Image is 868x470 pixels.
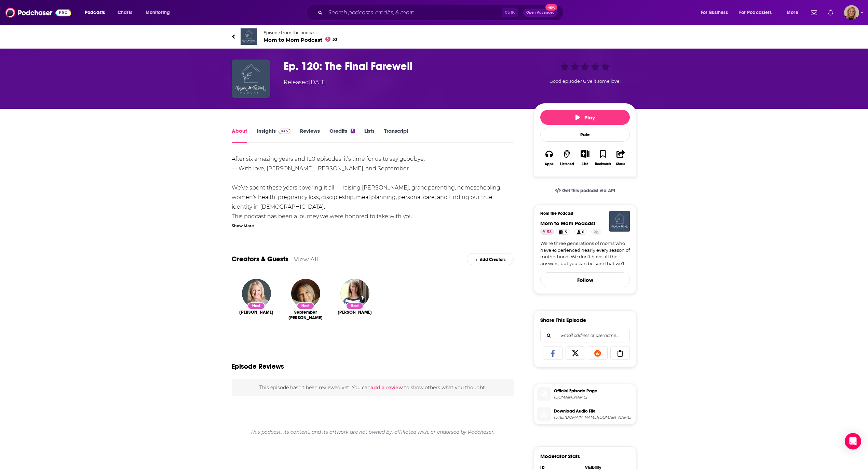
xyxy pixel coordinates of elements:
[594,145,612,170] button: Bookmark
[554,415,633,420] span: https://anchor.fm/s/5dcba3b0/podcast/play/102164050/https%3A%2F%2Fd3ctxlq1ktw2nl.cloudfront.net%2...
[808,7,820,18] a: Show notifications dropdown
[325,7,502,18] input: Search podcasts, credits, & more...
[575,114,595,121] span: Play
[844,5,859,20] span: Logged in as avansolkema
[286,310,325,321] a: September McCarthy
[118,8,132,17] span: Charts
[247,302,265,310] div: Host
[333,38,337,41] span: 53
[384,128,408,143] a: Transcript
[5,6,71,19] img: Podchaser - Follow, Share and Rate Podcasts
[232,255,288,263] a: Creators & Guests
[565,229,567,236] span: 5
[502,8,518,17] span: Ctrl K
[595,162,611,166] div: Bookmark
[844,5,859,20] button: Show profile menu
[313,5,570,21] div: Search podcasts, credits, & more...
[574,229,587,235] a: 6
[610,347,630,360] a: Copy Link
[297,302,314,310] div: Host
[242,279,271,308] img: Kate Battistelli
[566,347,585,360] a: Share on X/Twitter
[232,60,270,98] img: Ep. 120: The Final Farewell
[526,11,555,14] span: Open Advanced
[257,128,290,143] a: InsightsPodchaser Pro
[616,162,625,166] div: Share
[582,229,584,236] span: 6
[232,28,434,45] a: Mom to Mom PodcastEpisode from the podcastMom to Mom Podcast53
[232,154,514,288] div: After six amazing years and 120 episodes, it’s time for us to say goodbye. — With love, [PERSON_N...
[232,128,247,143] a: About
[550,182,621,199] a: Get this podcast via API
[291,279,320,308] img: September McCarthy
[85,8,105,17] span: Podcasts
[263,30,337,35] span: Episode from the podcast
[845,433,861,449] div: Open Intercom Messenger
[467,253,514,265] div: Add Creators
[540,110,630,125] button: Play
[284,78,327,87] div: Released [DATE]
[113,7,136,18] a: Charts
[739,8,772,17] span: For Podcasters
[232,362,284,371] h3: Episode Reviews
[141,7,179,18] button: open menu
[540,145,558,170] button: Apps
[537,407,633,421] a: Download Audio File[URL][DOMAIN_NAME][DOMAIN_NAME]
[576,145,594,170] div: Show More ButtonList
[540,211,624,216] h3: From The Podcast
[340,279,369,308] img: Jamie Erickson
[560,162,574,166] div: Listened
[338,310,372,315] a: Jamie Erickson
[364,128,375,143] a: Lists
[550,79,621,84] span: Good episode? Give it some love!
[554,395,633,400] span: podcasters.spotify.com
[545,162,554,166] div: Apps
[787,8,798,17] span: More
[232,423,514,441] div: This podcast, its content, and its artwork are not owned by, affiliated with, or endorsed by Podc...
[844,5,859,20] img: User Profile
[540,453,580,459] h3: Moderator Stats
[546,329,624,342] input: Email address or username...
[239,310,273,315] a: Kate Battistelli
[239,310,273,315] span: [PERSON_NAME]
[263,37,337,43] span: Mom to Mom Podcast
[329,128,355,143] a: Credits3
[701,8,728,17] span: For Business
[370,384,403,391] button: add a review
[612,145,630,170] button: Share
[609,211,630,232] img: Mom to Mom Podcast
[284,60,523,73] h1: Ep. 120: The Final Farewell
[279,129,290,134] img: Podchaser Pro
[735,7,782,18] button: open menu
[286,310,325,321] span: September [PERSON_NAME]
[338,310,372,315] span: [PERSON_NAME]
[259,384,486,391] span: This episode hasn't been reviewed yet. You can to show others what you thought.
[554,388,633,394] span: Official Episode Page
[696,7,736,18] button: open menu
[523,9,558,17] button: Open AdvancedNew
[540,220,595,226] a: Mom to Mom Podcast
[294,256,318,263] a: View All
[80,7,114,18] button: open menu
[558,145,576,170] button: Listened
[540,229,554,235] a: 53
[543,347,563,360] a: Share on Facebook
[540,240,630,267] a: We're three generations of moms who have experienced nearly every season of motherhood. We don’t ...
[146,8,170,17] span: Monitoring
[582,162,588,166] div: List
[825,7,836,18] a: Show notifications dropdown
[540,128,630,142] div: Rate
[537,387,633,401] a: Official Episode Page[DOMAIN_NAME]
[351,129,355,133] div: 3
[588,347,608,360] a: Share on Reddit
[782,7,807,18] button: open menu
[540,317,586,323] h3: Share This Episode
[540,272,630,287] button: Follow
[300,128,320,143] a: Reviews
